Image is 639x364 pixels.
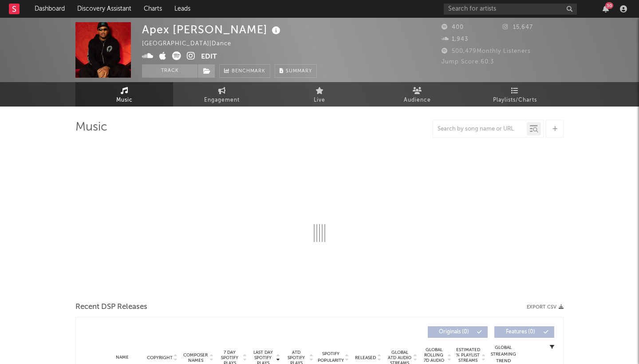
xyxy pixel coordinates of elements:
[318,351,344,364] span: Spotify Popularity
[75,82,173,107] a: Music
[444,4,577,15] input: Search for artists
[442,24,464,30] span: 400
[232,66,265,77] span: Benchmark
[603,5,609,12] button: 30
[275,64,317,78] button: Summary
[286,69,312,74] span: Summary
[428,326,488,338] button: Originals(0)
[142,39,241,49] div: [GEOGRAPHIC_DATA] | Dance
[75,302,147,313] span: Recent DSP Releases
[183,352,208,363] span: Composer Names
[219,64,270,78] a: Benchmark
[605,2,613,9] div: 30
[442,36,468,42] span: 1,943
[271,82,368,107] a: Live
[503,24,533,30] span: 15,647
[494,326,554,338] button: Features(0)
[116,95,133,106] span: Music
[500,329,541,335] span: Features ( 0 )
[442,59,494,65] span: Jump Score: 60.3
[404,95,431,106] span: Audience
[442,48,531,54] span: 500,479 Monthly Listeners
[527,305,564,310] button: Export CSV
[314,95,325,106] span: Live
[368,82,466,107] a: Audience
[204,95,240,106] span: Engagement
[433,126,527,133] input: Search by song name or URL
[493,95,537,106] span: Playlists/Charts
[173,82,271,107] a: Engagement
[201,51,217,63] button: Edit
[103,354,142,361] div: Name
[355,355,376,360] span: Released
[434,329,474,335] span: Originals ( 0 )
[147,355,173,360] span: Copyright
[142,64,197,78] button: Track
[142,22,283,37] div: Apex [PERSON_NAME]
[466,82,564,107] a: Playlists/Charts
